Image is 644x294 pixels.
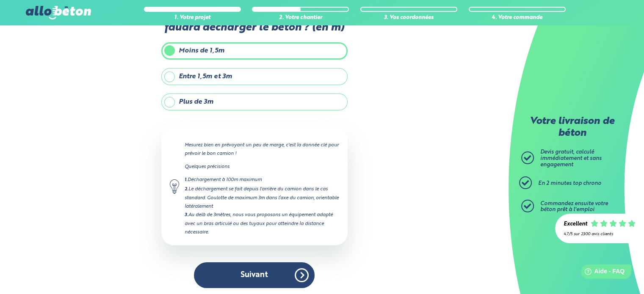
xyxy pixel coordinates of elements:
span: Commandez ensuite votre béton prêt à l'emploi [540,201,608,213]
div: Excellent [564,221,587,228]
span: En 2 minutes top chrono [538,181,601,186]
p: Quelques précisions [185,162,339,171]
strong: 1. [185,178,188,182]
div: 2. Votre chantier [252,15,349,21]
div: 3. Vos coordonnées [360,15,457,21]
strong: 3. [185,213,188,217]
div: Au delà de 3mètres, nous vous proposons un équipement adapté avec un bras articulé ou des tuyaux ... [185,211,339,236]
label: Plus de 3m [161,93,348,110]
label: Entre 1,5m et 3m [161,68,348,85]
div: Déchargement à 100m maximum [185,176,339,184]
p: Mesurez bien en prévoyant un peu de marge, c'est la donnée clé pour prévoir le bon camion ! [185,141,339,158]
div: 4. Votre commande [469,15,566,21]
div: Le déchargement se fait depuis l'arrière du camion dans le cas standard. Goulotte de maximum 3m d... [185,185,339,211]
iframe: Help widget launcher [569,261,635,285]
label: Moins de 1,5m [161,42,348,59]
button: Suivant [194,262,315,288]
p: Votre livraison de béton [523,116,621,139]
span: Devis gratuit, calculé immédiatement et sans engagement [540,149,602,167]
div: 4.7/5 sur 2300 avis clients [564,232,636,236]
img: allobéton [26,6,91,19]
div: 1. Votre projet [144,15,241,21]
strong: 2. [185,187,188,192]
